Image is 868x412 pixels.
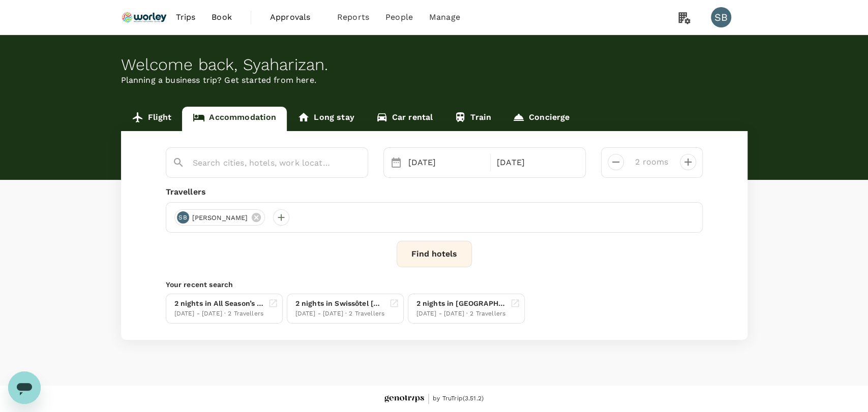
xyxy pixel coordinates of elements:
[416,309,506,319] div: [DATE] - [DATE] · 2 Travellers
[385,11,413,23] span: People
[177,211,189,224] div: SB
[121,55,747,74] div: Welcome back , Syaharizan .
[121,74,747,86] p: Planning a business trip? Get started from here.
[361,162,363,164] button: Open
[711,7,731,27] div: SB
[121,6,168,28] img: Ranhill Worley Sdn Bhd
[175,11,195,23] span: Trips
[174,309,264,319] div: [DATE] - [DATE] · 2 Travellers
[295,309,385,319] div: [DATE] - [DATE] · 2 Travellers
[632,154,672,170] input: Add rooms
[433,394,484,404] span: by TruTrip ( 3.51.2 )
[397,241,472,267] button: Find hotels
[287,107,365,131] a: Long stay
[166,186,703,198] div: Travellers
[608,154,624,170] button: decrease
[193,155,333,171] input: Search cities, hotels, work locations
[174,209,265,226] div: SB[PERSON_NAME]
[337,11,369,23] span: Reports
[384,395,424,403] img: Genotrips - ALL
[502,107,580,131] a: Concierge
[680,154,696,170] button: decrease
[182,107,287,131] a: Accommodation
[186,213,254,223] span: [PERSON_NAME]
[270,11,321,23] span: Approvals
[404,152,489,173] div: [DATE]
[174,298,264,309] div: 2 nights in All Season’s [GEOGRAPHIC_DATA]
[429,11,460,23] span: Manage
[212,11,232,23] span: Book
[166,279,703,290] p: Your recent search
[493,152,577,173] div: [DATE]
[8,371,41,404] iframe: Button to launch messaging window
[443,107,502,131] a: Train
[365,107,444,131] a: Car rental
[416,298,506,309] div: 2 nights in [GEOGRAPHIC_DATA]
[295,298,385,309] div: 2 nights in Swissôtel [GEOGRAPHIC_DATA]
[121,107,183,131] a: Flight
